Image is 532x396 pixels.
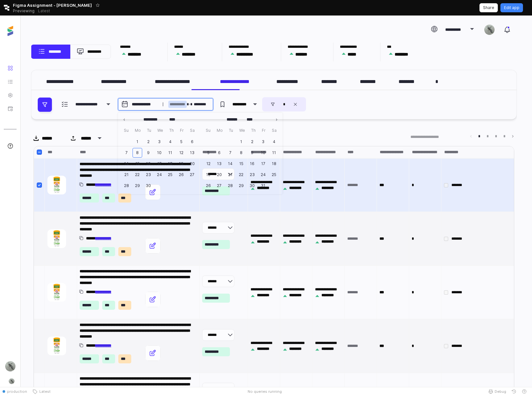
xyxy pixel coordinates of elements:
button: 2025-10-09 [247,148,257,158]
button: 2025-10-02 [247,137,257,147]
button: 2025-09-25 [165,170,175,180]
button: 2025-10-25 [269,170,279,180]
p: Share [483,5,494,10]
div: Preset 1 [313,73,345,90]
button: 2025-10-20 [214,170,224,180]
button: Page 5 [501,132,508,140]
div: Top Sellers [268,73,307,90]
button: Help [519,387,529,396]
button: 2025-10-08 [236,148,246,158]
span: Figma Assignment - [PERSON_NAME] [13,2,92,8]
img: Icon-buttons.png [145,292,161,307]
button: 2025-10-14 [225,159,235,169]
button: 2025-09-01 [133,137,142,147]
nav: Pagination [467,132,517,140]
button: 2025-10-10 [258,148,268,158]
span: production [7,389,27,394]
button: 2025-10-01 [236,137,246,147]
button: 2025-09-15 [133,159,142,169]
button: 2025-09-18 [165,159,175,169]
span: Su [121,127,132,134]
button: Debug [486,387,509,396]
div: BB Drop in 7d [91,73,137,90]
button: 2025-10-30 [247,181,257,191]
button: 2025-09-24 [154,170,164,180]
button: Retool Menu [6,378,14,384]
button: 2025-09-02 [143,137,153,147]
span: Sa [187,127,198,134]
button: 2025-09-06 [187,137,197,147]
p: Edit app [504,5,519,10]
button: Home [4,62,16,74]
button: 2025-10-22 [236,170,246,180]
button: Previous page [509,132,517,140]
button: 2025-09-16 [143,159,153,169]
div: Non Competitive [208,73,261,90]
span: Mo [132,127,144,134]
span: Sa [269,127,280,134]
button: 2025-09-21 [122,170,131,180]
button: Page 2 [484,132,492,140]
button: Edit app [500,3,523,12]
button: 2025-09-08 [133,148,142,158]
button: 2025-09-11 [165,148,175,158]
p: Latest [38,8,50,14]
button: 2025-10-21 [225,170,235,180]
button: 2025-10-29 [236,181,246,191]
button: 2025-10-11 [269,148,279,158]
button: Customers [4,76,16,88]
span: We [154,127,166,134]
button: 2025-10-12 [203,159,213,169]
div: Top Performing [38,73,85,90]
button: 2025-09-07 [122,148,131,158]
button: Share app [479,3,498,12]
button: Settings [4,89,16,101]
button: Next month [273,116,280,123]
div: Previewing Latest [13,6,54,16]
button: 2025-09-13 [187,148,197,158]
span: Debug [495,389,506,394]
button: 2025-09-23 [143,170,153,180]
button: 2025-09-26 [176,170,186,180]
button: 2025-10-15 [236,159,246,169]
button: 2025-09-10 [154,148,164,158]
span: Su [203,127,214,134]
button: Reports [4,103,16,115]
button: Previous month [121,116,127,123]
button: 2025-09-28 [122,181,131,191]
button: 2025-09-20 [187,159,197,169]
div: BB Price Below Min [143,73,202,90]
button: 2025-10-28 [225,181,235,191]
span: Mo [214,127,226,134]
button: 2025-10-27 [214,181,224,191]
div: Preset 2 [352,73,384,90]
button: Releases and History [34,6,54,16]
button: 2025-09-03 [154,137,164,147]
button: 2025-10-23 [247,170,257,180]
button: 2025-10-19 [203,170,213,180]
button: 2025-09-14 [122,159,131,169]
button: 2025-09-17 [154,159,164,169]
button: 2025-10-03 [258,137,268,147]
div: Preset 3 [390,73,423,90]
button: 2025-10-06 [214,148,224,158]
span: We [236,127,248,134]
button: 2025-09-19 [176,159,186,169]
span: Previewing [13,8,34,14]
button: 2025-09-09 [143,148,153,158]
button: 2025-09-22 [133,170,142,180]
button: 2025-10-24 [258,170,268,180]
button: 2025-10-18 [269,159,279,169]
span: Th [248,127,259,134]
button: 2025-10-05 [203,148,213,158]
button: History [509,387,519,396]
span: Fr [177,127,187,134]
span: Th [166,127,177,134]
span: Tu [144,127,154,134]
button: 2025-09-29 [133,181,142,191]
button: 2025-10-07 [225,148,235,158]
button: 2025-10-31 [258,181,268,191]
main: App Frame [21,16,532,387]
img: Icon-buttons.png [145,345,161,361]
button: 2025-10-04 [269,137,279,147]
